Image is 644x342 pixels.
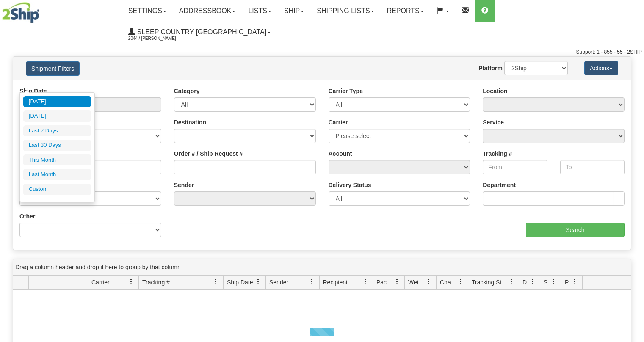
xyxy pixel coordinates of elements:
a: Reports [381,0,430,22]
label: Platform [478,64,503,72]
a: Ship Date filter column settings [251,275,265,289]
iframe: chat widget [625,128,643,214]
span: Charge [440,278,458,287]
label: Sender [174,181,194,189]
a: Packages filter column settings [390,275,404,289]
div: Support: 1 - 855 - 55 - 2SHIP [2,49,642,56]
span: Pickup Status [565,278,572,287]
span: Weight [408,278,426,287]
span: Sleep Country [GEOGRAPHIC_DATA] [135,28,266,36]
a: Shipping lists [310,0,380,22]
a: Sleep Country [GEOGRAPHIC_DATA] 2044 / [PERSON_NAME] [122,22,277,43]
label: Tracking # [483,149,512,158]
a: Carrier filter column settings [124,275,138,289]
span: Carrier [91,278,110,287]
li: [DATE] [23,110,91,122]
input: From [483,160,547,174]
label: Destination [174,118,206,127]
li: Custom [23,184,91,195]
span: Shipment Issues [544,278,551,287]
label: Carrier Type [329,87,363,95]
input: Search [526,223,625,237]
a: Shipment Issues filter column settings [547,275,561,289]
a: Tracking # filter column settings [209,275,223,289]
span: Tracking Status [472,278,509,287]
label: Category [174,87,200,95]
a: Delivery Status filter column settings [525,275,540,289]
span: Packages [376,278,394,287]
span: Tracking # [142,278,170,287]
span: Delivery Status [522,278,530,287]
label: Order # / Ship Request # [174,149,243,158]
a: Tracking Status filter column settings [504,275,519,289]
li: This Month [23,154,91,166]
input: To [560,160,625,174]
button: Actions [584,61,618,75]
div: grid grouping header [13,259,631,276]
li: Last 30 Days [23,140,91,151]
button: Shipment Filters [26,61,80,76]
a: Addressbook [173,0,242,22]
a: Lists [242,0,277,22]
label: Other [19,212,35,221]
a: Settings [122,0,173,22]
li: Last Month [23,169,91,180]
a: Sender filter column settings [305,275,319,289]
a: Charge filter column settings [453,275,468,289]
label: Service [483,118,504,127]
label: Location [483,87,507,95]
label: Department [483,181,516,189]
span: Ship Date [227,278,253,287]
li: Last 7 Days [23,125,91,137]
label: Account [329,149,352,158]
label: Ship Date [19,87,47,95]
label: Delivery Status [329,181,371,189]
a: Weight filter column settings [422,275,436,289]
a: Ship [278,0,310,22]
span: Recipient [323,278,348,287]
li: [DATE] [23,96,91,108]
span: Sender [269,278,288,287]
a: Pickup Status filter column settings [568,275,582,289]
a: Recipient filter column settings [358,275,373,289]
img: logo2044.jpg [2,2,39,23]
label: Carrier [329,118,348,127]
span: 2044 / [PERSON_NAME] [128,34,192,43]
